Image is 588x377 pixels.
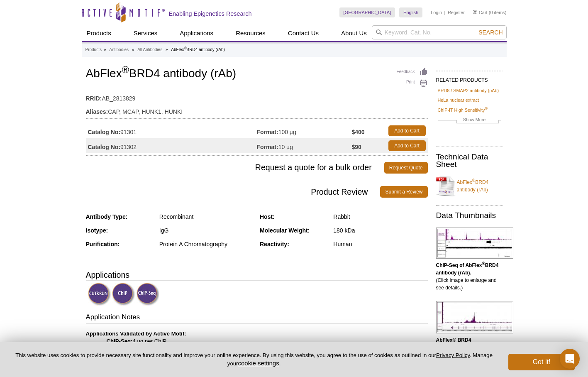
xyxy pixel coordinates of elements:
a: Products [85,46,102,54]
img: ChIP-Seq Validated [137,283,159,306]
span: Request a quote for a bulk order [86,162,384,174]
strong: Molecular Weight: [260,227,310,234]
img: Your Cart [473,10,477,14]
a: Register [448,10,465,15]
sup: ® [472,178,475,183]
h2: Technical Data Sheet [436,153,503,168]
img: AbFlex® BRD4 recombinant antibody (rAb) tested by CUT&RUN [436,301,513,333]
a: Print [397,78,428,88]
a: Submit a Review [380,186,427,198]
p: (Click image to enlarge and see details.) [436,262,503,291]
b: AbFlex® BRD4 recombinant antibody (rAb) tested by CUT&RUN [436,337,501,358]
a: ChIP-IT High Sensitivity® [438,106,488,114]
div: 180 kDa [333,227,427,234]
div: Recombinant [159,213,254,220]
h2: Data Thumbnails [436,212,503,219]
strong: $400 [351,128,364,136]
td: 91301 [86,123,257,138]
strong: Format: [257,143,278,151]
img: ChIP Validated [112,283,135,306]
a: HeLa nuclear extract [438,96,479,104]
div: IgG [159,227,254,234]
h1: AbFlex BRD4 antibody (rAb) [86,67,428,81]
button: Got it! [508,354,575,370]
div: Human [333,240,427,248]
sup: ® [482,261,485,266]
strong: Catalog No: [88,143,121,151]
a: English [399,7,422,17]
a: Add to Cart [388,140,426,151]
a: Services [129,25,163,41]
div: Open Intercom Messenger [560,349,580,369]
span: Product Review [86,186,381,198]
a: Contact Us [283,25,324,41]
a: Antibodies [109,46,129,54]
a: Resources [231,25,271,41]
a: Products [82,25,116,41]
td: 100 µg [257,123,352,138]
input: Keyword, Cat. No. [372,25,507,39]
a: Show More [438,116,501,125]
a: Feedback [397,67,428,76]
td: AB_2813829 [86,90,428,103]
b: Applications Validated by Active Motif: [86,330,186,337]
a: BRD8 / SMAP2 antibody (pAb) [438,87,499,94]
div: Protein A Chromatography [159,240,254,248]
a: AbFlex®BRD4 antibody (rAb) [436,174,503,198]
div: Rabbit [333,213,427,220]
a: [GEOGRAPHIC_DATA] [339,7,395,17]
strong: ChIP-Seq: [107,338,133,344]
strong: Isotype: [86,227,108,234]
p: This website uses cookies to provide necessary site functionality and improve your online experie... [13,352,495,367]
strong: $90 [351,143,361,151]
button: Search [476,29,505,36]
h2: RELATED PRODUCTS [436,71,503,86]
img: AbFlex<sup>®</sup> BRD4 antibody (rAb) tested by ChIP-Seq. [436,228,513,259]
sup: ® [485,106,488,110]
li: | [444,7,446,17]
a: Applications [175,25,218,41]
strong: Format: [257,128,278,136]
h3: Application Notes [86,312,428,324]
a: Privacy Policy [436,352,470,358]
sup: ® [184,46,186,50]
strong: Aliases: [86,108,108,115]
td: CAP, MCAP, HUNK1, HUNKI [86,103,428,116]
a: Request Quote [384,162,428,174]
p: 4 µg per ChIP 1 µl per 50 µl reaction 2 µg [86,330,428,360]
li: » [166,47,168,52]
button: cookie settings [238,360,279,367]
strong: Host: [260,213,275,220]
a: About Us [336,25,372,41]
td: 91302 [86,138,257,153]
span: Search [478,29,503,36]
a: Add to Cart [388,125,426,136]
strong: Antibody Type: [86,213,128,220]
li: (0 items) [473,7,507,17]
li: AbFlex BRD4 antibody (rAb) [171,47,225,52]
a: Login [431,10,442,15]
a: All Antibodies [137,46,162,54]
sup: ® [122,64,129,75]
strong: Purification: [86,241,120,247]
li: » [104,47,106,52]
li: » [132,47,134,52]
h2: Enabling Epigenetics Research [169,10,252,17]
p: (Click to enlarge and view details) [436,336,503,374]
strong: RRID: [86,95,102,102]
strong: Catalog No: [88,128,121,136]
strong: Reactivity: [260,241,289,247]
b: ChIP-Seq of AbFlex BRD4 antibody (rAb). [436,262,499,276]
img: CUT&RUN Validated [88,283,111,306]
td: 10 µg [257,138,352,153]
h3: Applications [86,269,428,281]
a: Cart [473,10,488,15]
